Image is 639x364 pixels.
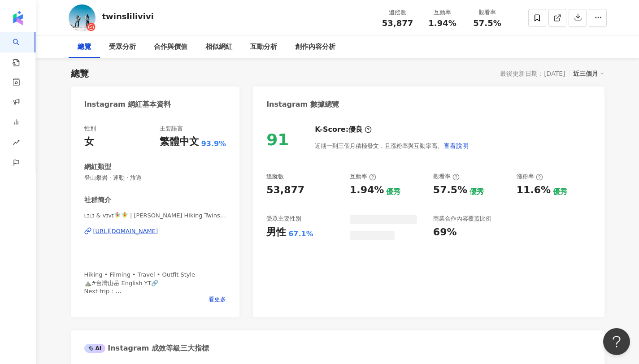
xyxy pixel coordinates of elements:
div: 總覽 [71,67,89,80]
div: 69% [433,225,457,239]
div: 優秀 [469,187,484,197]
div: 優秀 [553,187,567,197]
span: 53,877 [382,18,413,28]
div: 67.1% [288,229,313,239]
span: rise [13,134,20,154]
div: 主要語言 [160,125,183,133]
div: 91 [266,130,289,149]
div: Instagram 網紅基本資料 [84,100,171,109]
span: 看更多 [209,295,226,303]
span: 1.94% [428,19,456,28]
div: K-Score : [315,125,372,134]
div: 漲粉率 [517,173,543,181]
span: 查看說明 [443,142,469,149]
img: logo icon [11,11,25,25]
iframe: Help Scout Beacon - Open [603,328,630,355]
div: 網紅類型 [84,162,111,172]
span: Hiking • Filming • Travel • Outfit Style ⛰️#台灣山岳 English YT🔗 Next trip： Sep日本白馬 🇯🇵 Oct 歐洲TBC 📷Son... [84,271,207,327]
img: KOL Avatar [69,4,96,31]
div: 合作與價值 [154,42,187,52]
div: 11.6% [517,183,551,197]
div: twinslilivivi [102,11,154,22]
div: 優良 [348,125,363,134]
div: 優秀 [386,187,400,197]
span: 93.9% [201,139,226,149]
div: Instagram 數據總覽 [266,100,339,109]
div: 53,877 [266,183,304,197]
span: ʟɪʟɪ & ᴠɪᴠɪ🧚‍♀️🧚 | [PERSON_NAME] Hiking Twins | twinslilivivi [84,212,226,220]
div: 觀看率 [433,173,460,181]
div: 商業合作內容覆蓋比例 [433,215,491,223]
button: 查看說明 [443,137,469,155]
div: 總覽 [78,42,91,52]
div: 互動率 [350,173,376,181]
div: AI [84,344,106,353]
div: 男性 [266,225,286,239]
div: 受眾分析 [109,42,136,52]
a: search [13,32,30,67]
div: 近期一到三個月積極發文，且漲粉率與互動率高。 [315,137,469,155]
div: 社群簡介 [84,195,111,205]
div: 相似網紅 [205,42,232,52]
div: 互動分析 [250,42,277,52]
div: 性別 [84,125,96,133]
div: 追蹤數 [266,173,284,181]
div: 女 [84,135,94,149]
div: 繁體中文 [160,135,199,149]
div: 受眾主要性別 [266,215,301,223]
a: [URL][DOMAIN_NAME] [84,227,226,235]
div: 1.94% [350,183,384,197]
div: Instagram 成效等級三大指標 [84,343,209,353]
div: 近三個月 [573,68,604,79]
span: 登山攀岩 · 運動 · 旅遊 [84,174,226,182]
div: 追蹤數 [381,8,415,17]
div: 最後更新日期：[DATE] [500,70,565,77]
div: 57.5% [433,183,467,197]
div: 創作內容分析 [295,42,335,52]
div: 觀看率 [470,8,504,17]
div: [URL][DOMAIN_NAME] [93,227,158,235]
span: 57.5% [473,19,501,28]
div: 互動率 [426,8,460,17]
